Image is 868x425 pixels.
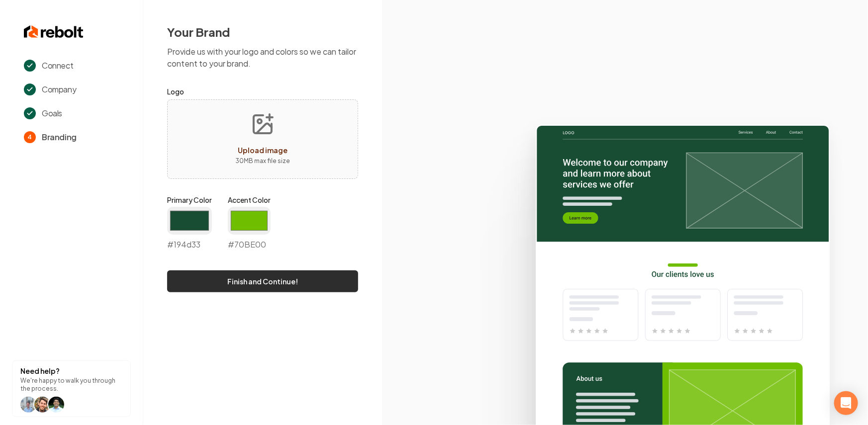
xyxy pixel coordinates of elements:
span: Goals [42,107,62,119]
label: Primary Color [167,195,212,205]
img: help icon arwin [48,397,64,413]
p: We're happy to walk you through the process. [20,377,122,393]
div: #70BE00 [228,207,271,251]
label: Logo [167,85,358,97]
h2: Your Brand [167,24,358,40]
label: Accent Color [228,195,271,205]
strong: Need help? [20,366,60,375]
img: Rebolt Logo [24,24,84,40]
p: 30 MB max file size [235,156,290,166]
img: help icon Will [20,397,36,413]
button: Need help?We're happy to walk you through the process.help icon Willhelp icon Willhelp icon arwin [12,360,131,417]
span: 4 [24,131,36,143]
button: Upload image [227,104,298,174]
span: Branding [42,131,77,143]
div: Open Intercom Messenger [834,391,858,415]
span: Company [42,84,76,95]
span: Upload image [238,146,288,155]
button: Finish and Continue! [167,270,358,292]
img: help icon Will [34,397,50,413]
div: #194d33 [167,207,212,251]
span: Connect [42,60,73,72]
p: Provide us with your logo and colors so we can tailor content to your brand. [167,46,358,70]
